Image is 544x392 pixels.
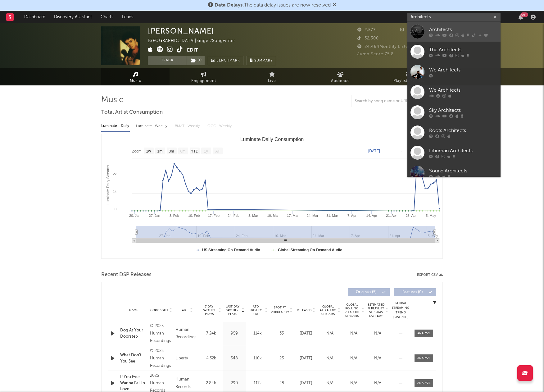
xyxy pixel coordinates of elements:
a: We Architects [407,82,501,102]
div: [DATE] [296,330,316,337]
text: 2k [113,172,116,176]
input: Search for artists [407,13,501,21]
text: 21. Apr [386,214,397,217]
div: 33 [271,330,292,337]
a: Music [101,68,170,85]
div: Roots Architects [429,127,497,134]
button: Export CSV [417,273,443,277]
span: Benchmark [216,57,240,65]
text: 5. May [426,214,436,217]
span: ATD Spotify Plays [247,305,264,316]
span: Recent DSP Releases [101,271,152,279]
text: US Streaming On-Demand Audio [202,248,260,252]
text: 10. Feb [188,214,200,217]
div: [DATE] [296,380,316,386]
text: → [399,149,402,153]
span: Originals ( 5 ) [352,290,380,294]
button: Originals(5) [348,288,390,296]
div: The Architects [429,46,497,53]
div: Sound Architects [429,167,497,175]
div: 4.32k [201,355,221,362]
div: N/A [367,355,388,362]
div: © 2025 Human Recordings [150,322,172,345]
text: 31. Mar [326,214,338,217]
div: 7.24k [201,330,221,337]
div: N/A [367,380,388,386]
span: 32,300 [357,36,379,40]
span: Summary [254,59,273,62]
a: Roots Architects [407,122,501,143]
text: 24. Mar [307,214,319,217]
span: 2,577 [357,28,376,32]
div: 959 [224,330,244,337]
a: Leads [118,11,138,23]
span: Copyright [150,308,168,312]
div: Global Streaming Trend (Last 60D) [391,301,410,320]
button: Summary [247,56,276,65]
text: 17. Feb [208,214,220,217]
span: : The data delay issues are now resolved [215,3,331,8]
span: Estimated % Playlist Streams Last Day [367,303,384,318]
div: We Architects [429,66,497,74]
a: Live [238,68,306,85]
span: Dismiss [333,3,336,8]
span: Released [297,308,311,312]
input: Search by song name or URL [351,99,417,104]
span: Playlists/Charts [393,77,424,85]
span: 11,038 [400,28,421,32]
span: Music [130,77,141,85]
text: 28. Apr [406,214,417,217]
span: Jump Score: 75.8 [357,52,394,56]
a: Inhuman Architects [407,143,501,163]
span: Data Delays [215,3,243,8]
text: All [215,149,219,153]
a: Discovery Assistant [50,11,96,23]
button: Features(0) [394,288,436,296]
a: Architects [407,21,501,42]
a: Dashboard [20,11,50,23]
text: 3m [169,149,174,153]
button: Edit [187,46,198,54]
text: Zoom [132,149,142,153]
span: 24,464 Monthly Listeners [357,45,417,49]
div: Liberty [175,355,198,362]
div: Inhuman Architects [429,147,497,154]
span: Total Artist Consumption [101,109,163,116]
text: 1m [157,149,163,153]
a: We Architects [407,62,501,82]
span: ( 1 ) [187,56,205,65]
div: [GEOGRAPHIC_DATA] | Singer/Songwriter [148,37,243,45]
text: Luminate Daily Consumption [240,137,304,142]
div: N/A [343,355,364,362]
a: Engagement [170,68,238,85]
span: Live [268,77,276,85]
text: [DATE] [368,149,380,153]
div: 99 + [520,12,528,17]
svg: Luminate Daily Consumption [102,134,442,258]
span: Last Day Spotify Plays [224,305,241,316]
div: © 2025 Human Recordings [150,347,172,370]
div: Human Recordings [175,326,198,341]
div: Dog At Your Doorstep [120,327,147,340]
div: We Architects [429,86,497,94]
a: Sound Architects [407,163,501,183]
div: N/A [320,330,340,337]
div: Name [120,308,147,312]
div: Architects [429,26,497,33]
a: The Architects [407,42,501,62]
div: 110k [247,355,268,362]
text: 20. Jan [129,214,140,217]
a: Audience [306,68,374,85]
button: 99+ [519,15,523,20]
div: N/A [320,380,340,386]
text: 1k [113,190,116,194]
text: Luminate Daily Streams [106,165,110,204]
text: 1y [204,149,208,153]
span: Spotify Popularity [271,305,289,315]
a: What Don't You See [120,352,147,364]
a: Charts [96,11,118,23]
div: 2.84k [201,380,221,386]
text: 7. Apr [347,214,356,217]
div: Sky Architects [429,107,497,114]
